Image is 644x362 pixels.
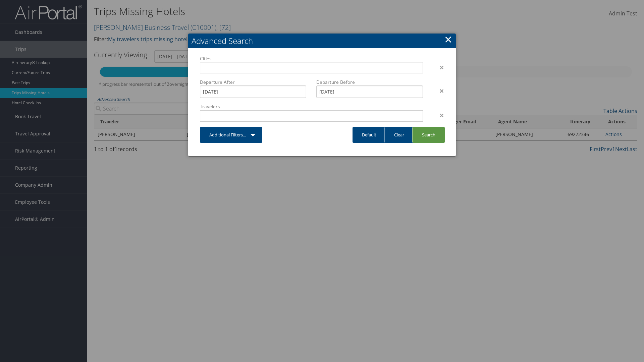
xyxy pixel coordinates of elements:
label: Travelers [200,103,423,110]
a: Default [353,127,386,143]
label: Cities [200,55,423,62]
div: × [428,111,449,119]
label: Departure After [200,79,306,85]
a: Close [444,33,452,46]
label: Departure Before [316,79,423,85]
h2: Advanced Search [188,34,456,48]
div: × [428,87,449,95]
a: Additional Filters... [200,127,262,143]
a: Clear [384,127,414,143]
div: × [428,63,449,71]
a: Search [412,127,445,143]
